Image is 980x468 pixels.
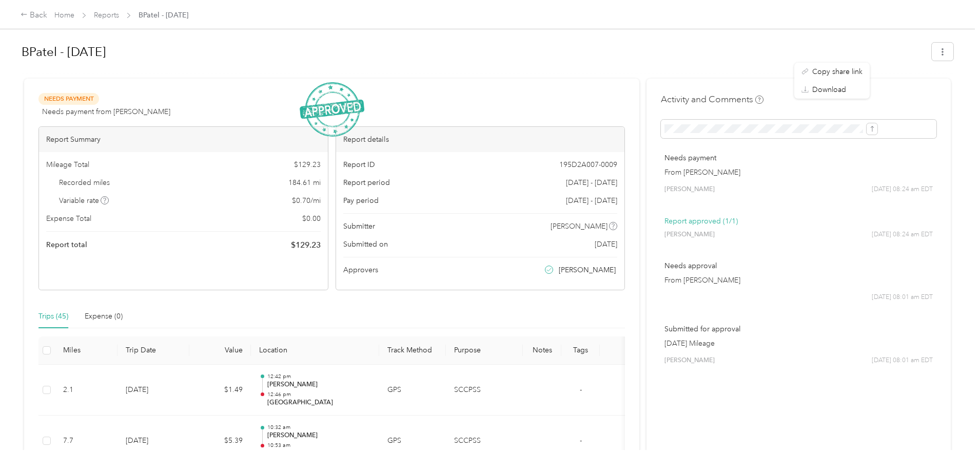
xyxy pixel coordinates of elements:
span: [DATE] 08:24 am EDT [872,185,933,194]
span: Report period [343,177,390,188]
td: $5.39 [189,416,251,467]
a: Home [54,11,74,20]
p: Report approved (1/1) [664,216,933,227]
p: Needs approval [664,260,933,271]
span: Expense Total [46,213,91,224]
td: GPS [379,365,446,416]
span: Submitted on [343,239,388,250]
span: Report total [46,239,87,250]
a: Reports [94,11,119,20]
p: From [PERSON_NAME] [664,167,933,178]
span: $ 129.23 [294,159,321,170]
p: [PERSON_NAME] [267,380,371,389]
td: [DATE] [117,365,189,416]
img: ApprovedStamp [300,82,364,137]
p: [GEOGRAPHIC_DATA] [267,398,371,407]
span: Needs payment from [PERSON_NAME] [42,106,170,117]
span: [DATE] - [DATE] [566,177,617,188]
p: 10:32 am [267,424,371,431]
p: 12:42 pm [267,373,371,380]
h4: Activity and Comments [661,93,763,106]
th: Notes [523,336,561,365]
th: Miles [55,336,117,365]
span: [PERSON_NAME] [664,356,715,365]
span: BPatel - [DATE] [139,10,188,21]
span: [PERSON_NAME] [664,230,715,239]
div: Trips (45) [38,311,68,322]
span: Submitter [343,221,375,232]
p: Needs payment [664,153,933,163]
div: Back [21,9,47,22]
div: Expense (0) [85,311,123,322]
td: GPS [379,416,446,467]
span: Copy share link [812,66,863,77]
p: 12:46 pm [267,391,371,398]
span: [PERSON_NAME] [559,265,616,275]
td: SCCPSS [446,416,523,467]
p: From [PERSON_NAME] [664,275,933,286]
td: $1.49 [189,365,251,416]
th: Tags [561,336,600,365]
th: Purpose [446,336,523,365]
span: Recorded miles [59,177,110,188]
span: [DATE] - [DATE] [566,195,617,206]
span: [DATE] 08:24 am EDT [872,230,933,239]
span: Variable rate [59,195,109,206]
span: $ 0.00 [302,213,321,224]
h1: BPatel - Aug 2025 [22,40,925,64]
span: Needs Payment [38,93,99,105]
span: Download [812,84,846,95]
span: Pay period [343,195,379,206]
span: Report ID [343,159,375,170]
td: SCCPSS [446,365,523,416]
span: 195D2A007-0009 [559,159,617,170]
span: 184.61 mi [288,177,321,188]
p: 10:53 am [267,442,371,449]
p: [PERSON_NAME] [267,449,371,458]
th: Location [251,336,379,365]
p: Submitted for approval [664,324,933,334]
span: $ 0.70 / mi [292,195,321,206]
div: Report details [336,127,625,152]
span: Approvers [343,265,378,275]
th: Track Method [379,336,446,365]
span: [DATE] 08:01 am EDT [872,293,933,302]
iframe: Everlance-gr Chat Button Frame [923,410,980,468]
span: [PERSON_NAME] [664,185,715,194]
th: Value [189,336,251,365]
td: 2.1 [55,365,117,416]
span: - [580,385,582,394]
span: $ 129.23 [291,239,321,251]
div: Report Summary [39,127,328,152]
th: Trip Date [117,336,189,365]
td: [DATE] [117,416,189,467]
p: [DATE] Mileage [664,338,933,349]
td: 7.7 [55,416,117,467]
p: [PERSON_NAME] [267,431,371,440]
span: [PERSON_NAME] [551,221,607,232]
span: [DATE] [595,239,617,250]
span: Mileage Total [46,159,89,170]
span: - [580,436,582,445]
span: [DATE] 08:01 am EDT [872,356,933,365]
